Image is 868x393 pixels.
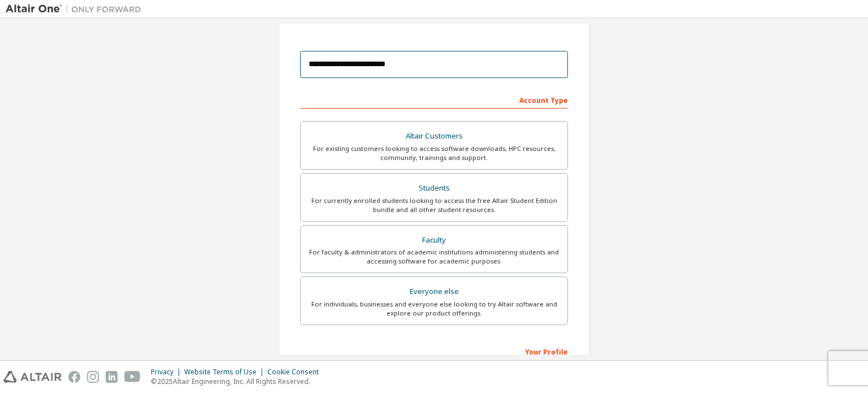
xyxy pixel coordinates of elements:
img: linkedin.svg [106,371,118,383]
div: Altair Customers [307,128,561,144]
p: © 2025 Altair Engineering, Inc. All Rights Reserved. [151,377,325,386]
img: youtube.svg [124,371,141,383]
div: Privacy [151,368,184,377]
div: Your Profile [300,342,568,360]
div: Account Type [300,90,568,109]
div: For currently enrolled students looking to access the free Altair Student Edition bundle and all ... [307,196,561,214]
img: Altair One [6,3,147,15]
div: Students [307,180,561,196]
div: Faculty [307,232,561,248]
div: For existing customers looking to access software downloads, HPC resources, community, trainings ... [307,144,561,162]
div: Cookie Consent [267,368,325,377]
img: instagram.svg [87,371,99,383]
div: Everyone else [307,284,561,300]
div: Website Terms of Use [184,368,267,377]
div: For individuals, businesses and everyone else looking to try Altair software and explore our prod... [307,300,561,318]
img: facebook.svg [68,371,80,383]
div: For faculty & administrators of academic institutions administering students and accessing softwa... [307,248,561,266]
img: altair_logo.svg [3,371,62,383]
